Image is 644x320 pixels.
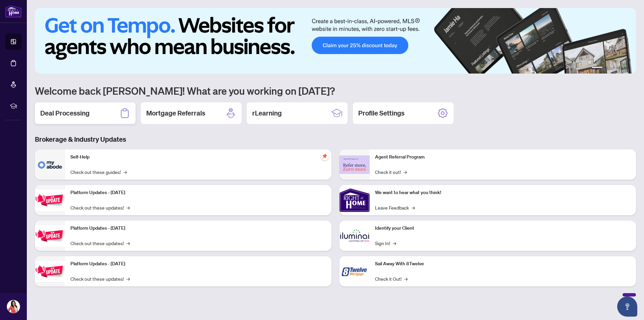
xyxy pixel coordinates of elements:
[70,260,326,268] p: Platform Updates - [DATE]
[70,239,130,247] a: Check out these updates!→
[605,67,608,70] button: 2
[616,67,619,70] button: 4
[70,275,130,282] a: Check out these updates!→
[35,225,65,246] img: Platform Updates - July 8, 2025
[375,260,631,268] p: Sail Away With 8Twelve
[375,275,408,282] a: Check it Out!→
[375,225,631,232] p: Identify your Client
[375,153,631,161] p: Agent Referral Program
[70,189,326,196] p: Platform Updates - [DATE]
[321,152,329,160] span: pushpin
[375,239,396,247] a: Sign In!→
[35,190,65,211] img: Platform Updates - July 21, 2025
[7,300,20,313] img: Profile Icon
[375,204,415,211] a: Leave Feedback→
[412,204,415,211] span: →
[358,108,405,118] h2: Profile Settings
[70,153,326,161] p: Self-Help
[35,84,636,97] h1: Welcome back [PERSON_NAME]! What are you working on [DATE]?
[35,135,636,144] h3: Brokerage & Industry Updates
[617,296,637,317] button: Open asap
[35,261,65,282] img: Platform Updates - June 23, 2025
[621,67,624,70] button: 5
[339,185,370,215] img: We want to hear what you think!
[70,204,130,211] a: Check out these updates!→
[252,108,282,118] h2: rLearning
[126,239,130,247] span: →
[375,168,407,176] a: Check it out!→
[592,67,602,70] button: 1
[126,275,130,282] span: →
[339,221,370,251] img: Identify your Client
[375,189,631,196] p: We want to hear what you think!
[146,108,205,118] h2: Mortgage Referrals
[393,239,396,247] span: →
[35,8,636,74] img: Slide 0
[126,204,130,211] span: →
[35,149,65,180] img: Self-Help
[70,168,127,176] a: Check out these guides!→
[404,275,408,282] span: →
[404,168,407,176] span: →
[339,256,370,286] img: Sail Away With 8Twelve
[627,67,629,70] button: 6
[123,168,127,176] span: →
[40,108,90,118] h2: Deal Processing
[610,67,613,70] button: 3
[70,225,326,232] p: Platform Updates - [DATE]
[339,155,370,174] img: Agent Referral Program
[5,5,21,17] img: logo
